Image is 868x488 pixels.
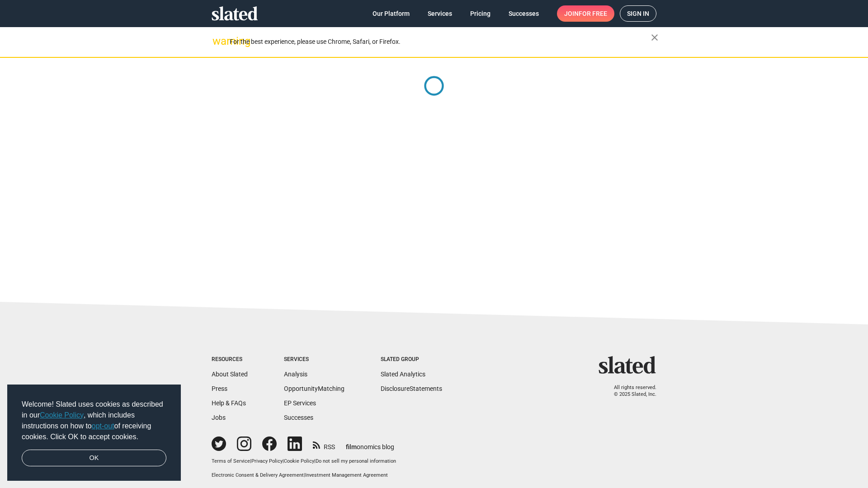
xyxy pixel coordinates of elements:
[284,356,344,363] div: Services
[579,5,607,22] span: for free
[604,385,656,398] p: All rights reserved. © 2025 Slated, Inc.
[420,5,459,22] a: Services
[428,5,452,22] span: Services
[316,458,396,465] button: Do not sell my personal information
[313,437,335,451] a: RSS
[7,385,181,481] div: cookieconsent
[212,371,248,378] a: About Slated
[463,5,498,22] a: Pricing
[381,356,442,363] div: Slated Group
[92,422,114,430] a: opt-out
[250,458,251,464] span: |
[627,6,649,21] span: Sign in
[564,5,607,22] span: Join
[284,399,316,407] a: EP Services
[557,5,614,22] a: Joinfor free
[212,414,226,421] a: Jobs
[212,472,304,478] a: Electronic Consent & Delivery Agreement
[212,385,227,392] a: Press
[305,472,388,478] a: Investment Management Agreement
[284,385,344,392] a: OpportunityMatching
[501,5,546,22] a: Successes
[284,371,307,378] a: Analysis
[40,411,84,419] a: Cookie Policy
[365,5,417,22] a: Our Platform
[649,32,660,43] mat-icon: close
[212,399,246,407] a: Help & FAQs
[346,443,357,450] span: film
[251,458,283,464] a: Privacy Policy
[314,458,316,464] span: |
[373,5,410,22] span: Our Platform
[284,414,313,421] a: Successes
[304,472,305,478] span: |
[283,458,284,464] span: |
[284,458,314,464] a: Cookie Policy
[470,5,491,22] span: Pricing
[381,371,425,378] a: Slated Analytics
[212,36,223,47] mat-icon: warning
[509,5,539,22] span: Successes
[381,385,442,392] a: DisclosureStatements
[346,436,394,451] a: filmonomics blog
[22,399,166,442] span: Welcome! Slated uses cookies as described in our , which includes instructions on how to of recei...
[212,356,248,363] div: Resources
[620,5,656,22] a: Sign in
[230,36,651,48] div: For the best experience, please use Chrome, Safari, or Firefox.
[22,450,166,467] a: dismiss cookie message
[212,458,250,464] a: Terms of Service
